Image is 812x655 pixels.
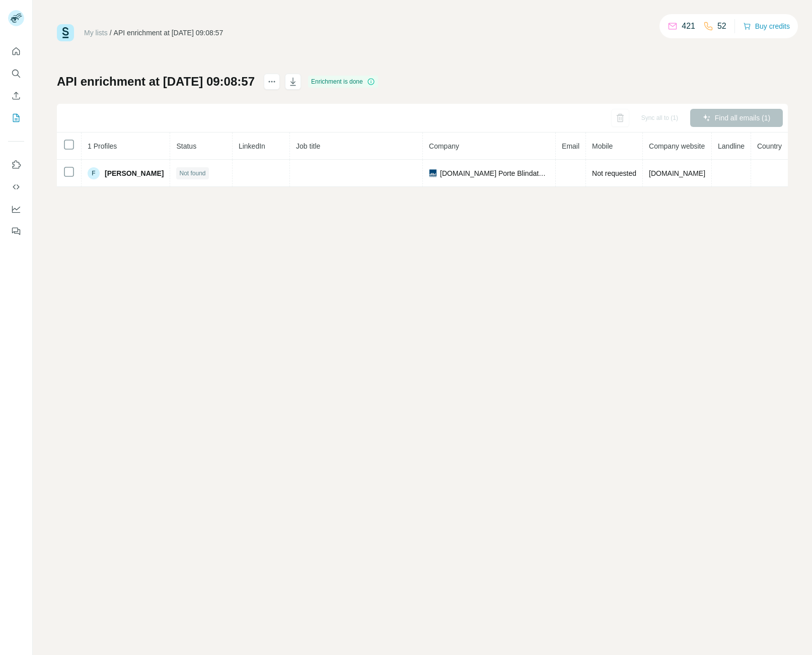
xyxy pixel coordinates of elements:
span: Company website [649,142,705,150]
button: My lists [8,109,24,127]
span: Landline [718,142,745,150]
div: API enrichment at [DATE] 09:08:57 [114,28,224,38]
img: Surfe Logo [57,24,74,41]
span: 1 Profiles [88,142,117,150]
button: Dashboard [8,200,24,218]
button: Use Surfe API [8,178,24,196]
span: [DOMAIN_NAME] Porte Blindate srl [440,168,549,178]
span: Mobile [592,142,613,150]
p: 52 [717,20,726,32]
span: Company [429,142,459,150]
a: My lists [84,29,108,37]
span: LinkedIn [239,142,265,150]
div: Enrichment is done [308,76,378,88]
span: Not found [179,169,205,178]
span: Email [562,142,579,150]
button: Feedback [8,222,24,240]
span: Not requested [592,169,636,177]
button: actions [264,74,280,90]
li: / [110,28,112,38]
img: company-logo [429,169,437,177]
button: Search [8,64,24,83]
button: Use Surfe on LinkedIn [8,156,24,174]
div: F [88,167,100,179]
span: Status [176,142,196,150]
button: Quick start [8,42,24,60]
button: Buy credits [743,19,790,33]
button: Enrich CSV [8,87,24,105]
span: Job title [296,142,320,150]
p: 421 [682,20,695,32]
span: Country [757,142,782,150]
span: [DOMAIN_NAME] [649,169,705,177]
h1: API enrichment at [DATE] 09:08:57 [57,74,255,90]
span: [PERSON_NAME] [105,168,164,178]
